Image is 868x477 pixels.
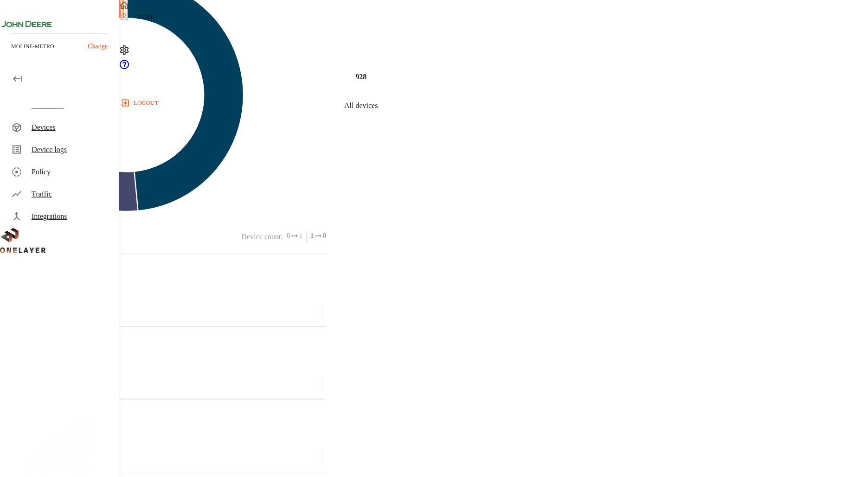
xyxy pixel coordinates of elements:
[134,11,154,22] p: Admin
[119,64,130,71] a: onelayer-support
[119,64,130,71] span: Support Portal
[119,95,868,110] a: logout
[119,95,162,110] button: logout
[299,231,302,241] span: 1
[287,231,290,241] span: 0
[323,231,326,241] span: 0
[242,231,283,242] p: Device count :
[310,231,314,241] span: 1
